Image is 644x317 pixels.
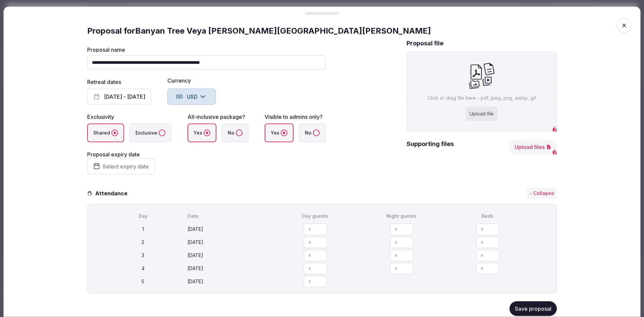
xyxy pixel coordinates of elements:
[87,123,124,142] label: Shared
[101,239,185,246] div: 2
[187,113,245,120] label: All-inclusive package?
[87,78,121,85] label: Retreat dates
[101,213,185,219] div: Day
[187,252,271,259] div: [DATE]
[265,123,293,142] label: Yes
[111,129,118,136] button: Shared
[159,129,165,136] button: Exclusive
[236,129,243,136] button: No
[360,213,443,219] div: Night guests
[101,278,185,285] div: 5
[103,163,149,170] span: Select expiry date
[167,89,216,105] button: USD
[187,278,271,285] div: [DATE]
[187,226,271,232] div: [DATE]
[87,151,140,158] label: Proposal expiry date
[222,123,249,142] label: No
[466,106,498,121] div: Upload file
[407,39,443,47] h2: Proposal file
[204,129,210,136] button: Yes
[87,89,151,105] button: [DATE] - [DATE]
[87,158,155,174] button: Select expiry date
[167,78,216,83] label: Currency
[87,47,326,52] label: Proposal name
[313,129,320,136] button: No
[509,302,557,316] button: Save proposal
[187,213,271,219] div: Date
[428,95,536,101] p: Click or drag file here - pdf, jpeg, png, webp, gif
[187,239,271,246] div: [DATE]
[527,188,557,199] button: - Collapse
[407,140,454,154] h2: Supporting files
[509,140,557,154] button: Upload files
[101,226,185,232] div: 1
[265,113,323,120] label: Visible to admins only?
[187,123,216,142] label: Yes
[446,213,529,219] div: Beds
[274,213,357,219] div: Day guests
[87,113,114,120] label: Exclusivity
[187,265,271,272] div: [DATE]
[101,265,185,272] div: 4
[129,123,171,142] label: Exclusive
[299,123,326,142] label: No
[101,252,185,259] div: 3
[281,129,287,136] button: Yes
[87,25,557,36] div: Proposal for Banyan Tree Veya [PERSON_NAME][GEOGRAPHIC_DATA][PERSON_NAME]
[93,189,133,197] h3: Attendance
